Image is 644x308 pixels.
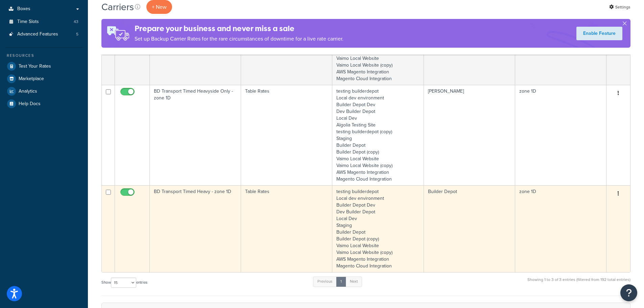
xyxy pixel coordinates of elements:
[241,185,332,272] td: Table Rates
[5,85,83,97] a: Analytics
[135,34,343,44] p: Set up Backup Carrier Rates for the rare circumstances of downtime for a live rate carrier.
[515,85,606,185] td: zone 1D
[135,23,343,34] h4: Prepare your business and never miss a sale
[19,101,41,107] span: Help Docs
[5,98,83,110] a: Help Docs
[5,16,83,28] a: Time Slots 43
[101,278,147,288] label: Show entries
[19,89,37,94] span: Analytics
[101,0,134,14] h1: Carriers
[527,276,630,290] div: Showing 1 to 3 of 3 entries (filtered from 192 total entries)
[74,19,78,25] span: 43
[5,28,83,41] a: Advanced Features 5
[5,3,83,15] a: Boxes
[241,85,332,185] td: Table Rates
[17,6,30,12] span: Boxes
[332,85,424,185] td: testing builderdepot Local dev environment Builder Depot Dev Dev Builder Depot Local Dev Algolia ...
[19,64,51,69] span: Test Your Rates
[101,19,135,48] img: ad-rules-rateshop-fe6ec290ccb7230408bd80ed9643f0289d75e0ffd9eb532fc0e269fcd187b520.png
[609,2,630,12] a: Settings
[5,60,83,72] a: Test Your Rates
[332,185,424,272] td: testing builderdepot Local dev environment Builder Depot Dev Dev Builder Depot Local Dev Staging ...
[17,31,58,37] span: Advanced Features
[111,278,136,288] select: Showentries
[424,185,515,272] td: Builder Depot
[576,27,622,40] a: Enable Feature
[313,277,337,287] a: Previous
[5,53,83,58] div: Resources
[345,277,362,287] a: Next
[5,73,83,85] a: Marketplace
[150,85,241,185] td: BD Transport Timed Heavyside Only - zone 1D
[76,31,78,37] span: 5
[515,185,606,272] td: zone 1D
[336,277,346,287] a: 1
[150,185,241,272] td: BD Transport Timed Heavy - zone 1D
[424,85,515,185] td: [PERSON_NAME]
[5,16,83,28] li: Time Slots
[5,28,83,41] li: Advanced Features
[17,19,39,25] span: Time Slots
[19,76,44,82] span: Marketplace
[620,284,637,301] button: Open Resource Center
